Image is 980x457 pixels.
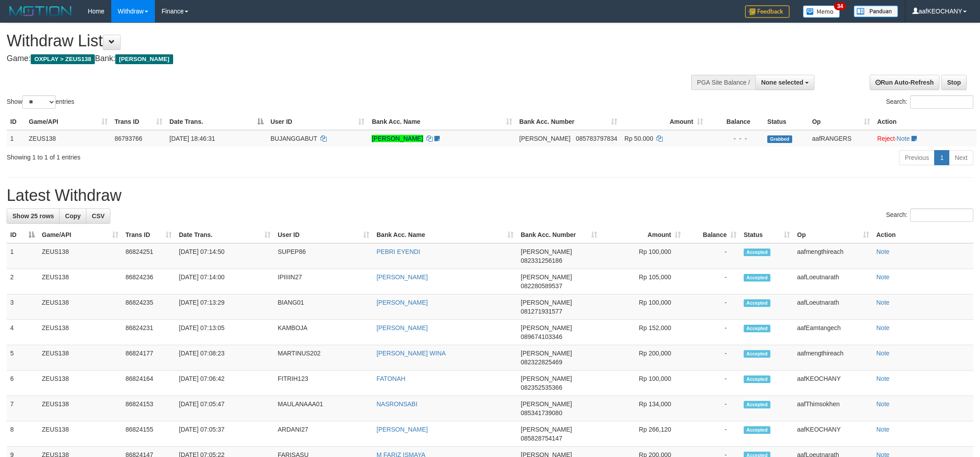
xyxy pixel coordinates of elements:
th: Trans ID: activate to sort column ascending [122,227,175,243]
td: - [684,320,740,345]
th: Date Trans.: activate to sort column ascending [175,227,274,243]
span: None selected [761,79,803,86]
a: Note [876,426,890,433]
a: [PERSON_NAME] [372,135,423,142]
td: aafmengthireach [794,243,873,269]
td: 5 [7,345,38,371]
span: Copy 082331256186 to clipboard [521,257,562,264]
td: ZEUS138 [25,130,111,147]
td: [DATE] 07:06:42 [175,371,274,396]
h4: Game: Bank: [7,54,644,63]
a: Note [876,248,890,255]
td: Rp 134,000 [601,396,684,421]
td: 2 [7,269,38,294]
td: Rp 152,000 [601,320,684,345]
th: User ID: activate to sort column ascending [267,114,369,130]
td: [DATE] 07:05:47 [175,396,274,421]
td: 8 [7,421,38,447]
td: 86824177 [122,345,175,371]
h1: Withdraw List [7,32,644,50]
th: ID: activate to sort column descending [7,227,38,243]
td: ZEUS138 [38,421,122,447]
td: Rp 200,000 [601,345,684,371]
h1: Latest Withdraw [7,187,973,204]
img: Feedback.jpg [745,5,790,18]
a: PEBRI EYENDI [377,248,420,255]
span: Copy 082322825469 to clipboard [521,359,562,366]
td: aafKEOCHANY [794,421,873,447]
td: SUPEP86 [274,243,373,269]
span: 86793766 [115,135,142,142]
td: 86824155 [122,421,175,447]
span: [PERSON_NAME] [521,375,572,382]
td: [DATE] 07:13:29 [175,294,274,320]
td: [DATE] 07:08:23 [175,345,274,371]
div: PGA Site Balance / [691,75,755,90]
th: Amount: activate to sort column ascending [621,114,707,130]
td: 86824231 [122,320,175,345]
span: Copy 082280589537 to clipboard [521,282,562,290]
span: Accepted [744,325,770,332]
th: Action [874,114,976,130]
td: 86824236 [122,269,175,294]
a: FATONAH [377,375,405,382]
span: [PERSON_NAME] [521,273,572,281]
td: - [684,345,740,371]
span: Copy 081271931577 to clipboard [521,308,562,315]
td: 86824153 [122,396,175,421]
td: - [684,294,740,320]
span: [DATE] 18:46:31 [170,135,215,142]
td: · [874,130,976,147]
input: Search: [910,95,973,109]
a: NASRONSABI [377,400,417,408]
th: User ID: activate to sort column ascending [274,227,373,243]
td: BIANG01 [274,294,373,320]
span: Grabbed [767,135,792,143]
td: ARDANI27 [274,421,373,447]
span: [PERSON_NAME] [521,248,572,255]
span: Rp 50.000 [624,135,653,142]
span: BUJANGGABUT [271,135,317,142]
a: [PERSON_NAME] WINA [377,350,446,357]
label: Search: [886,95,973,109]
td: Rp 100,000 [601,371,684,396]
th: ID [7,114,25,130]
th: Bank Acc. Number: activate to sort column ascending [516,114,621,130]
td: aafLoeutnarath [794,294,873,320]
td: 1 [7,243,38,269]
td: ZEUS138 [38,396,122,421]
button: None selected [755,75,814,90]
label: Show entries [7,95,74,109]
span: [PERSON_NAME] [115,54,173,64]
td: Rp 105,000 [601,269,684,294]
a: Note [876,299,890,306]
div: - - - [710,134,760,143]
td: ZEUS138 [38,371,122,396]
th: Op: activate to sort column ascending [794,227,873,243]
th: Balance [707,114,764,130]
span: [PERSON_NAME] [519,135,571,142]
td: - [684,396,740,421]
a: [PERSON_NAME] [377,426,428,433]
td: [DATE] 07:13:05 [175,320,274,345]
td: ZEUS138 [38,269,122,294]
a: Note [876,273,890,281]
th: Game/API: activate to sort column ascending [25,114,111,130]
span: Copy 082352535366 to clipboard [521,384,562,391]
td: aafmengthireach [794,345,873,371]
th: Amount: activate to sort column ascending [601,227,684,243]
td: IPIIIIN27 [274,269,373,294]
a: Stop [941,75,967,90]
img: panduan.png [854,5,898,17]
td: - [684,269,740,294]
td: aafRANGERS [809,130,874,147]
th: Op: activate to sort column ascending [809,114,874,130]
td: 86824251 [122,243,175,269]
th: Bank Acc. Number: activate to sort column ascending [517,227,601,243]
img: MOTION_logo.png [7,4,74,18]
span: OXPLAY > ZEUS138 [31,54,95,64]
td: 6 [7,371,38,396]
a: Show 25 rows [7,208,60,224]
span: Accepted [744,426,770,434]
span: Accepted [744,375,770,383]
